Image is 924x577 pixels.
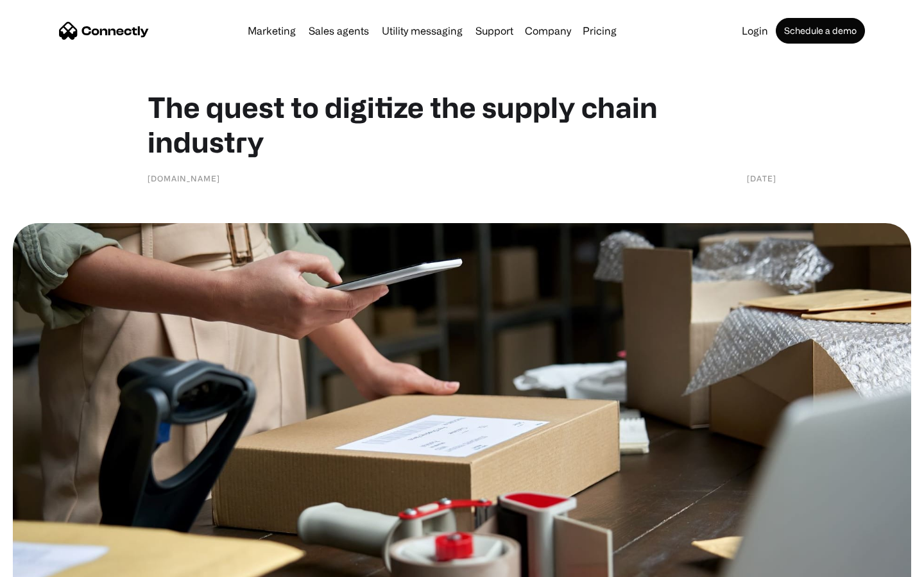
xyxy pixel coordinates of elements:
[577,26,622,36] a: Pricing
[470,26,518,36] a: Support
[13,555,77,573] aside: Language selected: English
[747,172,776,185] div: [DATE]
[243,26,301,36] a: Marketing
[776,18,865,44] a: Schedule a demo
[525,22,571,40] div: Company
[304,26,374,36] a: Sales agents
[26,555,77,573] ul: Language list
[148,172,220,185] div: [DOMAIN_NAME]
[377,26,468,36] a: Utility messaging
[737,26,773,36] a: Login
[148,90,776,159] h1: The quest to digitize the supply chain industry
